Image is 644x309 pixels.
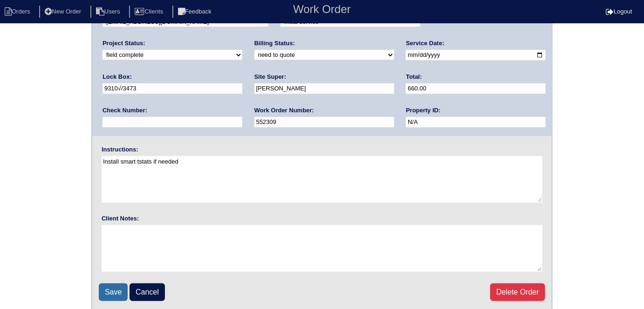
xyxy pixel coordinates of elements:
[172,6,219,18] li: Feedback
[129,6,171,18] li: Clients
[102,145,138,154] label: Instructions:
[90,6,128,18] li: Users
[254,73,287,81] label: Site Super:
[102,214,139,223] label: Client Notes:
[254,39,295,48] label: Billing Status:
[102,156,542,203] textarea: Install smart tstats if needed
[103,73,132,81] label: Lock Box:
[103,39,145,48] label: Project Status:
[90,8,128,15] a: Users
[39,6,89,18] li: New Order
[99,283,128,301] input: Save
[39,8,89,15] a: New Order
[490,283,545,301] a: Delete Order
[130,283,165,301] a: Cancel
[103,106,147,115] label: Check Number:
[406,106,440,115] label: Property ID:
[606,8,632,15] a: Logout
[254,106,314,115] label: Work Order Number:
[129,8,171,15] a: Clients
[406,73,422,81] label: Total:
[406,39,444,48] label: Service Date:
